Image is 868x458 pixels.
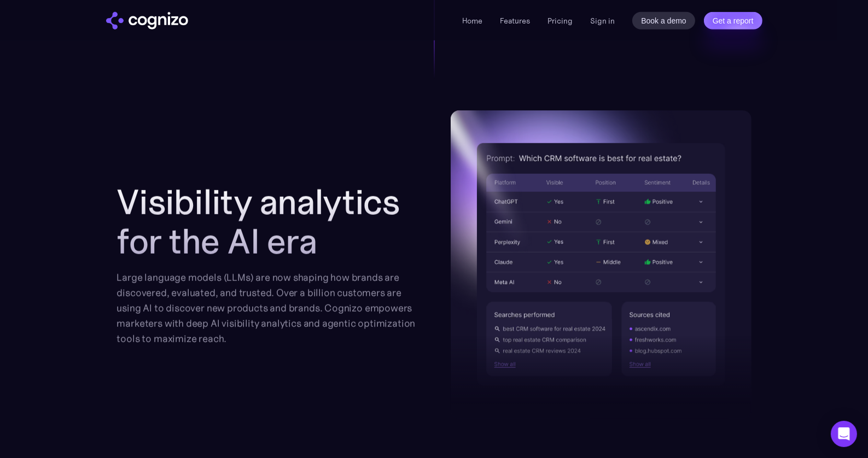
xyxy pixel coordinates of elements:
a: Features [500,16,530,26]
div: Large language models (LLMs) are now shaping how brands are discovered, evaluated, and trusted. O... [117,270,418,347]
img: cognizo logo [106,12,188,30]
a: Home [462,16,482,26]
a: Pricing [547,16,573,26]
div: Open Intercom Messenger [831,421,857,447]
a: Book a demo [632,12,695,30]
h2: Visibility analytics for the AI era [117,183,418,261]
a: Get a report [704,12,762,30]
a: Sign in [590,14,615,27]
a: home [106,12,188,30]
